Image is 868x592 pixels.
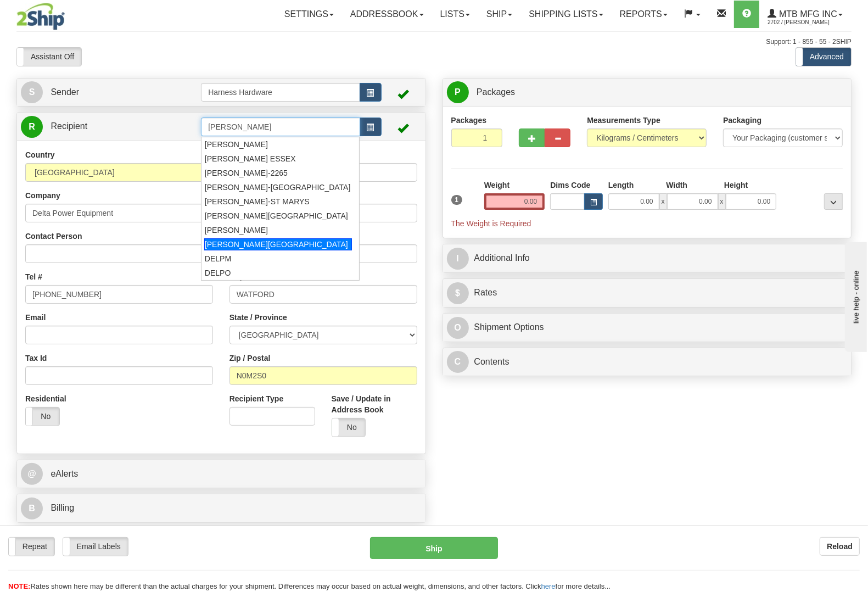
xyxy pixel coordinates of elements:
[478,1,520,28] a: Ship
[25,312,46,323] label: Email
[16,3,65,30] img: logo2702.jpg
[342,1,432,28] a: Addressbook
[332,418,366,436] label: No
[447,351,469,373] span: C
[204,238,352,250] div: [PERSON_NAME][GEOGRAPHIC_DATA]
[447,248,469,270] span: I
[332,393,417,415] label: Save / Update in Address Book
[768,17,850,28] span: 2702 / [PERSON_NAME]
[21,498,43,520] span: B
[827,542,853,551] b: Reload
[205,139,351,150] div: [PERSON_NAME]
[205,253,351,264] div: DELPM
[201,118,360,136] input: Recipient Id
[229,353,271,364] label: Zip / Postal
[25,149,55,160] label: Country
[25,271,42,282] label: Tel #
[796,48,851,65] label: Advanced
[820,537,860,556] button: Reload
[21,81,201,104] a: S Sender
[205,167,351,178] div: [PERSON_NAME]-2265
[21,497,422,520] a: B Billing
[276,1,342,28] a: Settings
[25,353,47,364] label: Tax Id
[451,195,463,205] span: 1
[447,81,848,104] a: P Packages
[776,9,837,19] span: MTB MFG INC
[824,193,843,210] div: ...
[484,180,509,191] label: Weight
[587,115,660,126] label: Measurements Type
[520,1,611,28] a: Shipping lists
[447,316,848,339] a: OShipment Options
[451,219,531,228] span: The Weight is Required
[843,240,867,352] iframe: chat widget
[666,180,687,191] label: Width
[51,121,87,131] span: Recipient
[21,463,43,485] span: @
[26,407,59,425] label: No
[718,193,726,210] span: x
[229,312,287,323] label: State / Province
[16,37,852,47] div: Support: 1 - 855 - 55 - 2SHIP
[723,115,761,126] label: Packaging
[612,1,676,28] a: Reports
[51,469,78,478] span: eAlerts
[205,210,351,221] div: [PERSON_NAME][GEOGRAPHIC_DATA]
[9,538,54,555] label: Repeat
[205,225,351,236] div: [PERSON_NAME]
[17,48,81,65] label: Assistant Off
[432,1,478,28] a: Lists
[447,351,848,373] a: CContents
[51,87,79,97] span: Sender
[370,537,498,559] button: Ship
[447,247,848,270] a: IAdditional Info
[205,196,351,207] div: [PERSON_NAME]-ST MARYS
[21,463,422,485] a: @ eAlerts
[724,180,748,191] label: Height
[447,317,469,339] span: O
[447,282,848,304] a: $Rates
[63,538,128,555] label: Email Labels
[21,116,43,138] span: R
[8,582,30,590] span: NOTE:
[201,83,360,102] input: Sender Id
[21,81,43,103] span: S
[447,282,469,304] span: $
[25,231,82,242] label: Contact Person
[25,190,60,201] label: Company
[477,87,515,97] span: Packages
[25,393,66,404] label: Residential
[451,115,487,126] label: Packages
[51,503,74,512] span: Billing
[608,180,634,191] label: Length
[229,393,284,404] label: Recipient Type
[205,182,351,193] div: [PERSON_NAME]-[GEOGRAPHIC_DATA]
[759,1,851,28] a: MTB MFG INC 2702 / [PERSON_NAME]
[21,115,181,138] a: R Recipient
[659,193,667,210] span: x
[205,153,351,164] div: [PERSON_NAME] ESSEX
[205,267,351,278] div: DELPO
[541,582,556,590] a: here
[550,180,590,191] label: Dims Code
[8,9,102,18] div: live help - online
[447,81,469,103] span: P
